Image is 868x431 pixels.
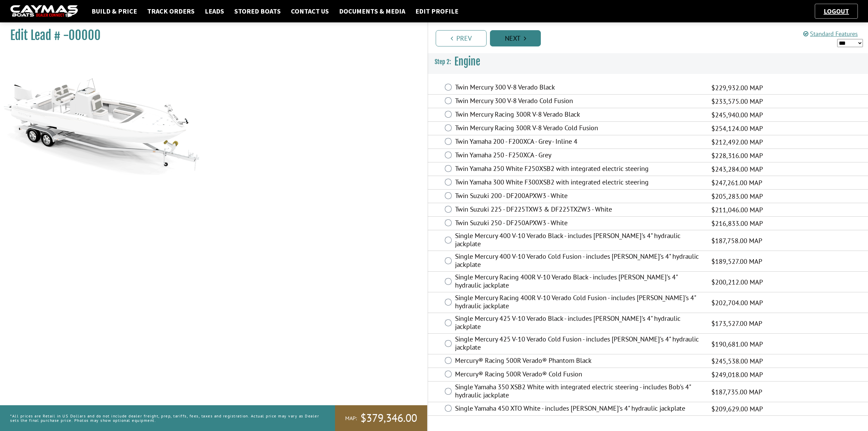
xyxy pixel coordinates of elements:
span: $187,735.00 MAP [711,387,762,397]
label: Twin Mercury 300 V-8 Verado Cold Fusion [455,97,703,106]
a: Logout [820,7,852,15]
a: Edit Profile [412,7,462,16]
span: $254,124.00 MAP [711,123,763,134]
span: $243,284.00 MAP [711,164,763,174]
span: $379,346.00 [360,411,417,425]
span: $228,316.00 MAP [711,151,763,161]
span: $249,018.00 MAP [711,370,763,380]
span: $216,833.00 MAP [711,218,763,229]
label: Twin Yamaha 300 White F300XSB2 with integrated electric steering [455,178,703,188]
a: Contact Us [288,7,332,16]
a: Build & Price [88,7,140,16]
a: Standard Features [803,30,858,38]
label: Twin Suzuki 225 - DF225TXW3 & DF225TXZW3 - White [455,205,703,215]
a: Prev [436,30,487,46]
span: $202,704.00 MAP [711,298,763,308]
span: $205,283.00 MAP [711,191,763,201]
span: $245,940.00 MAP [711,110,763,120]
span: $209,629.00 MAP [711,404,763,414]
a: Stored Boats [231,7,284,16]
label: Twin Mercury Racing 300R V-8 Verado Cold Fusion [455,124,703,134]
label: Single Mercury 400 V-10 Verado Cold Fusion - includes [PERSON_NAME]'s 4" hydraulic jackplate [455,252,703,270]
a: Track Orders [144,7,198,16]
img: caymas-dealer-connect-2ed40d3bc7270c1d8d7ffb4b79bf05adc795679939227970def78ec6f6c03838.gif [10,5,78,18]
a: MAP:$379,346.00 [335,405,427,431]
label: Single Mercury Racing 400R V-10 Verado Black - includes [PERSON_NAME]'s 4" hydraulic jackplate [455,273,703,291]
span: $190,681.00 MAP [711,339,763,349]
ul: Pagination [434,29,868,46]
label: Single Mercury 425 V-10 Verado Cold Fusion - includes [PERSON_NAME]'s 4" hydraulic jackplate [455,335,703,353]
span: $173,527.00 MAP [711,318,762,329]
a: Next [490,30,541,46]
label: Mercury® Racing 500R Verado® Cold Fusion [455,370,703,380]
span: $189,527.00 MAP [711,256,762,267]
label: Mercury® Racing 500R Verado® Phantom Black [455,356,703,366]
h3: Engine [428,49,868,74]
label: Twin Mercury Racing 300R V-8 Verado Black [455,110,703,120]
label: Single Mercury Racing 400R V-10 Verado Cold Fusion - includes [PERSON_NAME]'s 4" hydraulic jackplate [455,294,703,312]
span: $245,538.00 MAP [711,356,763,366]
a: Leads [201,7,228,16]
span: $229,932.00 MAP [711,83,763,93]
h1: Edit Lead # -00000 [10,28,410,43]
label: Single Yamaha 450 XTO White - includes [PERSON_NAME]'s 4" hydraulic jackplate [455,404,703,414]
span: $212,492.00 MAP [711,137,763,147]
a: Documents & Media [336,7,409,16]
span: $233,575.00 MAP [711,96,763,106]
span: $211,046.00 MAP [711,205,763,215]
label: Twin Yamaha 200 - F200XCA - Grey - Inline 4 [455,137,703,147]
label: Twin Mercury 300 V-8 Verado Black [455,83,703,93]
span: MAP: [345,415,357,422]
span: $247,261.00 MAP [711,178,762,188]
label: Single Mercury 400 V-10 Verado Black - includes [PERSON_NAME]'s 4" hydraulic jackplate [455,232,703,250]
label: Single Yamaha 350 XSB2 White with integrated electric steering - includes Bob's 4" hydraulic jack... [455,383,703,401]
span: $200,212.00 MAP [711,277,763,287]
label: Twin Yamaha 250 - F250XCA - Grey [455,151,703,161]
label: Twin Yamaha 250 White F250XSB2 with integrated electric steering [455,164,703,174]
label: Single Mercury 425 V-10 Verado Black - includes [PERSON_NAME]'s 4" hydraulic jackplate [455,314,703,332]
label: Twin Suzuki 200 - DF200APXW3 - White [455,192,703,201]
p: *All prices are Retail in US Dollars and do not include dealer freight, prep, tariffs, fees, taxe... [10,410,320,426]
label: Twin Suzuki 250 - DF250APXW3 - White [455,219,703,229]
span: $187,758.00 MAP [711,236,762,246]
